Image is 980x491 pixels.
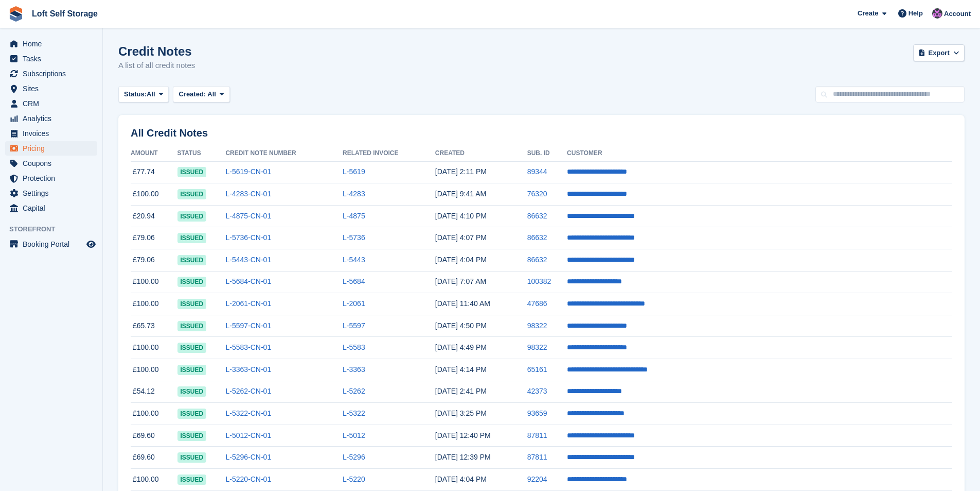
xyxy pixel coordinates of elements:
time: 2025-08-08 06:07:03 UTC [435,277,486,285]
a: L-5684-CN-01 [225,277,271,285]
a: L-5736-CN-01 [225,233,271,242]
td: £65.73 [131,315,177,337]
span: Capital [23,201,84,215]
time: 2025-07-30 15:49:25 UTC [435,343,487,351]
time: 2025-07-30 15:50:51 UTC [435,321,487,330]
span: All [147,89,155,99]
a: 93659 [527,409,547,417]
a: menu [5,237,97,251]
a: L-5296-CN-01 [225,453,271,461]
time: 2025-07-08 11:40:07 UTC [435,431,491,439]
a: Loft Self Storage [28,5,102,22]
a: menu [5,96,97,111]
time: 2025-08-06 10:40:27 UTC [435,299,490,308]
a: L-5012-CN-01 [225,431,271,439]
time: 2025-07-28 15:14:35 UTC [435,365,487,374]
a: menu [5,201,97,215]
a: 89344 [527,167,547,176]
span: Settings [23,186,84,200]
a: 42373 [527,387,547,395]
td: £100.00 [131,469,177,491]
th: Amount [131,145,177,162]
a: 86632 [527,233,547,242]
span: All [207,90,216,98]
a: L-5443-CN-01 [225,256,271,264]
span: Export [929,48,950,58]
time: 2025-08-12 15:10:17 UTC [435,212,487,220]
span: Analytics [23,111,84,126]
span: Storefront [9,224,102,234]
a: L-2061 [343,299,365,308]
span: issued [177,299,207,309]
span: issued [177,475,207,485]
a: menu [5,111,97,126]
a: menu [5,52,97,66]
span: Help [908,8,923,19]
a: L-5262-CN-01 [225,387,271,395]
a: 87811 [527,453,547,461]
td: £79.06 [131,227,177,249]
p: A list of all credit notes [118,60,195,72]
th: Sub. ID [527,145,567,162]
a: L-5322-CN-01 [225,409,271,417]
span: issued [177,233,207,243]
a: 47686 [527,299,547,308]
a: L-3363 [343,365,365,374]
time: 2025-08-14 08:41:19 UTC [435,190,486,198]
span: issued [177,452,207,463]
a: menu [5,186,97,200]
a: menu [5,171,97,185]
td: £20.94 [131,205,177,227]
a: L-3363-CN-01 [225,365,271,374]
span: issued [177,343,207,353]
span: Invoices [23,126,84,141]
a: menu [5,156,97,171]
time: 2025-07-08 11:39:31 UTC [435,453,491,461]
span: Home [23,37,84,51]
a: 98322 [527,321,547,330]
td: £100.00 [131,337,177,359]
time: 2025-08-12 15:07:35 UTC [435,233,487,242]
a: L-5619 [343,167,365,176]
time: 2025-07-07 15:04:15 UTC [435,475,487,483]
a: Preview store [85,238,97,250]
img: stora-icon-8386f47178a22dfd0bd8f6a31ec36ba5ce8667c1dd55bd0f319d3a0aa187defe.svg [8,6,24,22]
span: Created: [179,90,206,98]
a: 86632 [527,212,547,220]
a: 92204 [527,475,547,483]
a: L-5583-CN-01 [225,343,271,351]
a: L-5597-CN-01 [225,321,271,330]
a: 65161 [527,365,547,374]
th: Status [177,145,226,162]
td: £100.00 [131,271,177,293]
span: issued [177,431,207,441]
th: Related Invoice [343,145,435,162]
time: 2025-07-28 13:41:40 UTC [435,387,487,395]
a: menu [5,37,97,51]
a: L-5220 [343,475,365,483]
span: issued [177,409,207,419]
a: 86632 [527,256,547,264]
a: L-5619-CN-01 [225,167,271,176]
a: L-5443 [343,256,365,264]
th: Created [435,145,527,162]
span: CRM [23,96,84,111]
span: issued [177,321,207,331]
td: £100.00 [131,183,177,206]
a: L-5597 [343,321,365,330]
span: Booking Portal [23,237,84,251]
a: 87811 [527,431,547,439]
a: menu [5,81,97,96]
h1: Credit Notes [118,44,195,58]
span: Sites [23,81,84,96]
span: issued [177,386,207,397]
td: £54.12 [131,381,177,403]
a: 100382 [527,277,551,285]
td: £79.06 [131,249,177,272]
td: £77.74 [131,161,177,183]
span: issued [177,255,207,265]
span: Account [944,9,971,19]
time: 2025-08-14 13:11:46 UTC [435,167,487,176]
a: L-4875 [343,212,365,220]
button: Status: All [118,86,169,103]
